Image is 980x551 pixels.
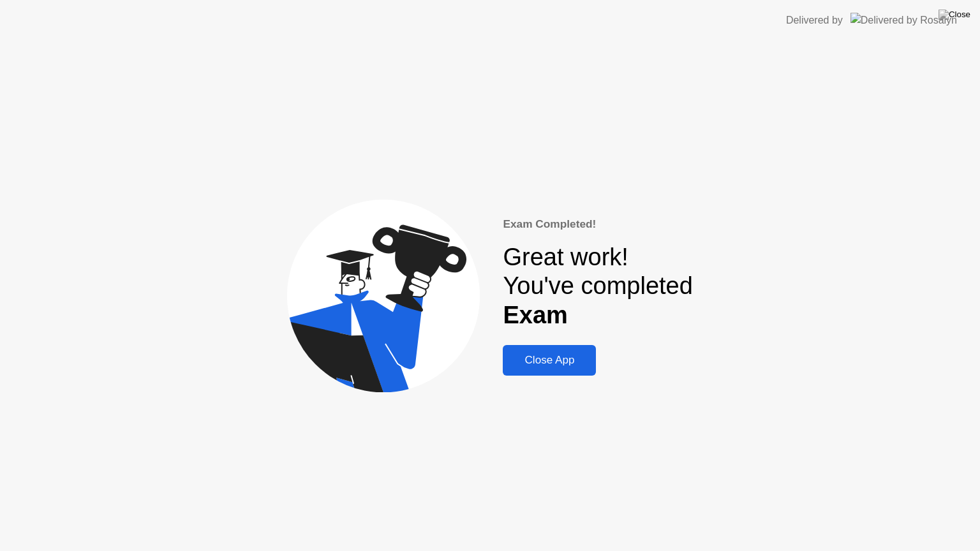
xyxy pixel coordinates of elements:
[507,354,592,367] div: Close App
[939,10,970,20] img: Close
[503,216,692,233] div: Exam Completed!
[503,345,596,376] button: Close App
[850,13,957,27] img: Delivered by Rosalyn
[503,243,692,330] div: Great work! You've completed
[503,302,567,328] b: Exam
[786,13,843,28] div: Delivered by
